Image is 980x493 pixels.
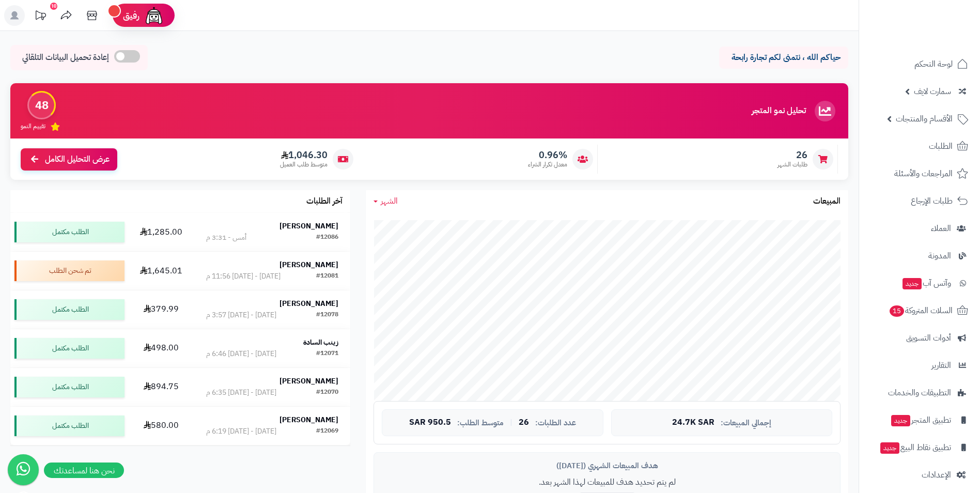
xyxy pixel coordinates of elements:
a: الإعدادات [865,463,974,487]
div: [DATE] - [DATE] 6:46 م [206,349,276,359]
div: الطلب مكتمل [14,415,125,436]
span: الطلبات [929,139,953,153]
h3: المبيعات [813,197,841,206]
span: عرض التحليل الكامل [45,153,110,165]
a: لوحة التحكم [865,52,974,76]
a: أدوات التسويق [865,326,974,350]
span: 1,046.30 [280,149,328,161]
span: الأقسام والمنتجات [896,112,953,126]
a: تطبيق نقاط البيعجديد [865,435,974,460]
span: 26 [777,149,807,161]
div: الطلب مكتمل [14,299,125,320]
span: جديد [880,442,899,454]
div: #12071 [316,349,338,359]
td: 498.00 [129,329,194,367]
span: إعادة تحميل البيانات التلقائي [22,52,109,64]
p: لم يتم تحديد هدف للمبيعات لهذا الشهر بعد. [382,476,832,488]
span: لوحة التحكم [914,57,953,71]
span: الإعدادات [922,468,951,482]
a: عرض التحليل الكامل [21,148,117,171]
span: طلبات الإرجاع [911,194,953,208]
strong: [PERSON_NAME] [279,414,338,425]
p: حياكم الله ، نتمنى لكم تجارة رابحة [727,52,841,64]
a: التقارير [865,353,974,378]
a: تطبيق المتجرجديد [865,408,974,433]
div: هدف المبيعات الشهري ([DATE]) [382,460,832,471]
span: السلات المتروكة [889,303,953,318]
strong: [PERSON_NAME] [279,221,338,232]
td: 1,645.01 [129,252,194,290]
a: تحديثات المنصة [27,5,53,28]
div: #12069 [316,426,338,437]
span: المدونة [928,249,951,263]
div: الطلب مكتمل [14,377,125,397]
a: السلات المتروكة15 [865,298,974,323]
span: التقارير [931,358,951,373]
div: #12086 [316,233,338,243]
strong: [PERSON_NAME] [279,376,338,387]
a: وآتس آبجديد [865,271,974,296]
div: [DATE] - [DATE] 6:19 م [206,426,276,437]
td: 1,285.00 [129,213,194,251]
td: 580.00 [129,407,194,445]
span: العملاء [931,221,951,236]
span: سمارت لايف [914,84,951,99]
h3: تحليل نمو المتجر [752,106,806,116]
a: المدونة [865,243,974,268]
strong: زينب السادة [303,337,338,348]
a: المراجعات والأسئلة [865,161,974,186]
span: جديد [903,278,922,289]
span: تطبيق نقاط البيع [879,440,951,455]
span: رفيق [123,9,139,22]
h3: آخر الطلبات [306,197,343,206]
span: معدل تكرار الشراء [528,160,567,169]
div: [DATE] - [DATE] 11:56 م [206,271,281,282]
span: طلبات الشهر [777,160,807,169]
a: العملاء [865,216,974,241]
a: الطلبات [865,134,974,159]
span: 15 [890,305,904,317]
img: ai-face.png [144,5,164,26]
span: متوسط الطلب: [457,419,504,427]
span: تقييم النمو [21,122,45,131]
a: التطبيقات والخدمات [865,380,974,405]
div: [DATE] - [DATE] 3:57 م [206,310,276,320]
td: 379.99 [129,290,194,329]
strong: [PERSON_NAME] [279,298,338,309]
div: أمس - 3:31 م [206,233,246,243]
span: 0.96% [528,149,567,161]
a: الشهر [374,195,398,207]
td: 894.75 [129,368,194,406]
span: وآتس آب [901,276,951,290]
span: | [510,419,512,426]
div: الطلب مكتمل [14,338,125,359]
a: طلبات الإرجاع [865,189,974,213]
div: 10 [50,3,57,10]
span: التطبيقات والخدمات [888,386,951,400]
div: الطلب مكتمل [14,222,125,242]
div: #12078 [316,310,338,320]
div: #12081 [316,271,338,282]
span: إجمالي المبيعات: [721,419,771,427]
span: المراجعات والأسئلة [894,166,953,181]
span: 950.5 SAR [409,418,451,427]
span: الشهر [381,195,398,207]
span: 24.7K SAR [672,418,714,427]
span: أدوات التسويق [906,331,951,345]
span: جديد [891,415,910,426]
div: تم شحن الطلب [14,260,125,281]
span: تطبيق المتجر [890,413,951,427]
div: #12070 [316,388,338,398]
span: عدد الطلبات: [535,419,576,427]
div: [DATE] - [DATE] 6:35 م [206,388,276,398]
span: متوسط طلب العميل [280,160,328,169]
span: 26 [519,418,529,427]
strong: [PERSON_NAME] [279,259,338,270]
